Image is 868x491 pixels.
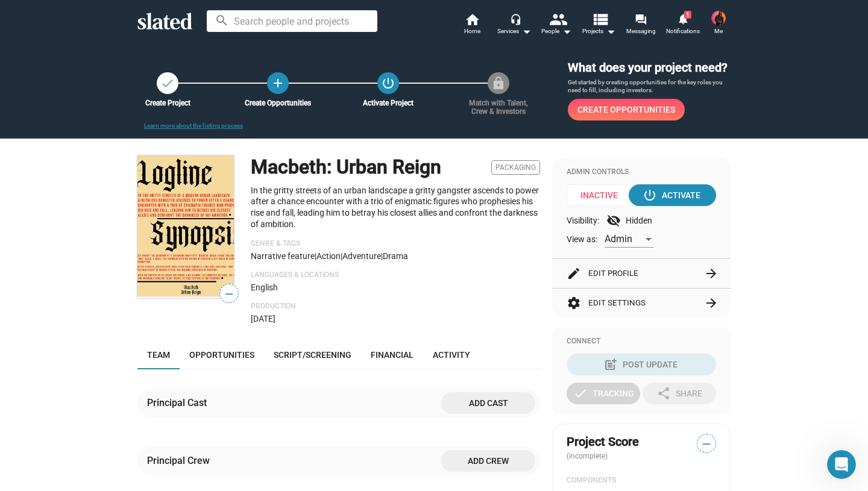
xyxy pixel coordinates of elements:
span: Create Opportunities [577,99,675,120]
mat-icon: view_list [591,10,609,28]
a: 1Notifications [662,12,704,39]
a: Opportunities [180,340,264,369]
button: Services [493,12,535,39]
button: Add cast [441,392,535,414]
mat-icon: settings [567,296,581,310]
div: Share [656,383,702,404]
span: (incomplete) [567,452,610,460]
span: — [220,286,238,302]
a: Create Opportunities [267,72,289,94]
img: Tj wright [711,11,726,25]
div: Tracking [573,383,634,404]
mat-icon: add [271,76,285,90]
span: Add cast [451,392,526,414]
mat-icon: arrow_drop_down [559,24,574,39]
a: Learn more about the listing process [144,122,243,129]
span: Projects [582,24,615,39]
mat-icon: power_settings_new [643,188,657,202]
mat-icon: check [160,76,175,90]
span: | [315,251,316,261]
div: Principal Crew [147,454,215,467]
mat-icon: edit [567,266,581,281]
mat-icon: share [656,386,671,401]
div: Principal Cast [147,396,212,409]
p: Languages & Locations [251,271,540,280]
input: Search people and projects [207,10,377,32]
mat-icon: post_add [603,357,618,372]
span: 1 [684,11,691,19]
mat-icon: forum [635,13,646,25]
mat-icon: arrow_forward [704,266,719,281]
a: Team [137,340,180,369]
button: Edit Profile [567,259,716,288]
div: Services [497,24,531,39]
div: COMPONENTS [567,476,716,486]
mat-icon: people [549,10,567,28]
span: | [381,251,383,261]
span: Project Score [567,434,639,450]
span: Home [464,24,480,39]
span: Activity [433,350,470,360]
div: Admin Controls [567,167,716,177]
mat-icon: headset_mic [510,13,521,24]
img: Macbeth: Urban Reign [137,155,234,298]
mat-icon: visibility_off [606,213,621,228]
span: Admin [605,233,632,245]
span: Opportunities [189,350,254,360]
button: Share [643,383,716,404]
span: Narrative feature [251,251,315,261]
span: Inactive [567,184,640,206]
div: Create Opportunities [238,99,318,107]
span: [DATE] [251,314,275,324]
mat-icon: home [465,12,479,27]
div: Activate Project [348,99,428,107]
iframe: Intercom live chat [827,450,856,479]
a: Home [451,12,493,39]
span: Adventure [342,251,381,261]
button: Add crew [441,450,535,472]
button: Activate Project [377,72,399,94]
span: English [251,283,278,292]
p: In the gritty streets of an urban landscape a gritty gangster ascends to power after a chance enc... [251,185,540,230]
span: Script/Screening [274,350,351,360]
span: Packaging [491,160,540,175]
span: View as: [567,234,597,245]
h1: Macbeth: Urban Reign [251,154,441,180]
span: Notifications [666,24,700,39]
p: Genre & Tags [251,239,540,249]
div: Create Project [128,99,207,107]
p: Production [251,302,540,311]
mat-icon: check [573,386,588,401]
div: Activate [645,184,700,206]
button: Tracking [567,383,640,404]
span: Messaging [626,24,656,39]
a: Create Opportunities [568,99,685,120]
div: Visibility: Hidden [567,213,716,228]
a: Financial [361,340,423,369]
div: Connect [567,337,716,346]
span: | [341,251,342,261]
button: Edit Settings [567,289,716,317]
button: Tj wrightMe [704,8,733,40]
mat-icon: power_settings_new [381,76,395,90]
a: Script/Screening [264,340,361,369]
mat-icon: arrow_drop_down [603,24,618,39]
a: Messaging [620,12,662,39]
span: Add crew [451,450,526,472]
button: Projects [577,12,620,39]
span: — [697,436,715,452]
a: Activity [423,340,480,369]
mat-icon: arrow_drop_down [519,24,533,39]
button: Post Update [567,354,716,375]
button: Activate [629,184,716,206]
span: Me [714,24,723,39]
span: Action [316,251,341,261]
h3: What does your project need? [568,60,731,76]
div: People [541,24,571,39]
mat-icon: notifications [677,13,688,24]
p: Get started by creating opportunities for the key roles you need to fill, including investors. [568,78,731,95]
span: Team [147,350,170,360]
button: People [535,12,577,39]
span: Financial [371,350,414,360]
span: Drama [383,251,408,261]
